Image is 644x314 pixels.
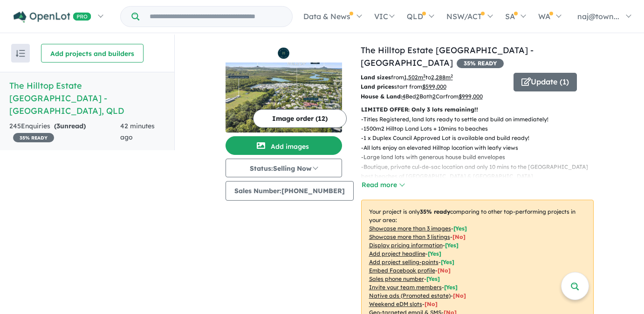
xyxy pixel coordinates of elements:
h5: The Hilltop Estate [GEOGRAPHIC_DATA] - [GEOGRAPHIC_DATA] , QLD [9,79,165,117]
div: 245 Enquir ies [9,121,120,143]
u: Sales phone number [369,275,424,282]
button: Read more [361,180,405,190]
span: [ Yes ] [444,284,458,291]
span: [ Yes ] [426,275,440,282]
p: - All lots enjoy an elevated Hilltop location with leafy views [361,143,601,153]
u: Weekend eDM slots [369,300,422,307]
img: Openlot PRO Logo White [14,11,91,23]
u: 2 [432,93,436,100]
b: Land prices [361,83,394,90]
a: The Hilltop Estate [GEOGRAPHIC_DATA] - [GEOGRAPHIC_DATA] [361,45,534,68]
b: Land sizes [361,74,391,81]
a: The Hilltop Estate Sunshine Coast - Kuluin LogoThe Hilltop Estate Sunshine Coast - Kuluin [226,44,342,133]
span: [ Yes ] [441,258,454,265]
button: Update (1) [514,73,577,91]
u: Add project selling-points [369,258,438,265]
button: Image order (12) [253,109,347,128]
span: 42 minutes ago [120,122,155,141]
span: [ Yes ] [428,250,441,257]
p: start from [361,82,507,91]
u: Invite your team members [369,284,442,291]
span: 35 % READY [13,133,54,142]
u: Add project headline [369,250,425,257]
sup: 2 [423,73,425,78]
span: [ Yes ] [453,225,467,232]
u: $ 599,000 [422,83,446,90]
strong: ( unread) [54,122,86,130]
span: [No] [453,292,466,299]
u: Embed Facebook profile [369,267,435,274]
u: Showcase more than 3 listings [369,233,450,240]
p: from [361,73,507,82]
span: [ No ] [438,267,451,274]
span: [ Yes ] [445,242,459,249]
img: sort.svg [16,50,25,57]
u: 2 [416,93,419,100]
span: naj@town... [577,12,619,21]
img: The Hilltop Estate Sunshine Coast - Kuluin Logo [229,48,338,59]
u: 2,288 m [431,74,453,81]
u: Display pricing information [369,242,443,249]
span: 3 [56,122,60,130]
p: LIMITED OFFER: Only 3 lots remaining!! [361,105,594,114]
u: Native ads (Promoted estate) [369,292,451,299]
p: Bed Bath Car from [361,92,507,101]
img: The Hilltop Estate Sunshine Coast - Kuluin [226,63,342,133]
b: House & Land: [361,93,402,100]
b: 35 % ready [420,208,450,215]
span: 35 % READY [457,59,504,68]
p: - 1500m2 Hilltop Land Lots + 10mins to beaches [361,124,601,133]
sup: 2 [451,73,453,78]
button: Status:Selling Now [226,159,342,177]
u: $ 999,000 [459,93,483,100]
u: 4 [402,93,405,100]
span: [No] [425,300,438,307]
p: - Large land lots with generous house build envelopes [361,153,601,162]
button: Add images [226,136,342,155]
u: 1,502 m [404,74,425,81]
span: to [425,74,453,81]
button: Sales Number:[PHONE_NUMBER] [226,181,354,201]
p: - 1 x Duplex Council Approved Lot is available and build ready! [361,133,601,143]
input: Try estate name, suburb, builder or developer [141,7,290,27]
p: - Boutique, private cul-de-sac location and only 10 mins to the [GEOGRAPHIC_DATA] best beaches of... [361,162,601,181]
p: - Titles Registered, land lots ready to settle and build on immediately! [361,115,601,124]
u: Showcase more than 3 images [369,225,451,232]
button: Add projects and builders [41,44,144,63]
span: [ No ] [452,233,466,240]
